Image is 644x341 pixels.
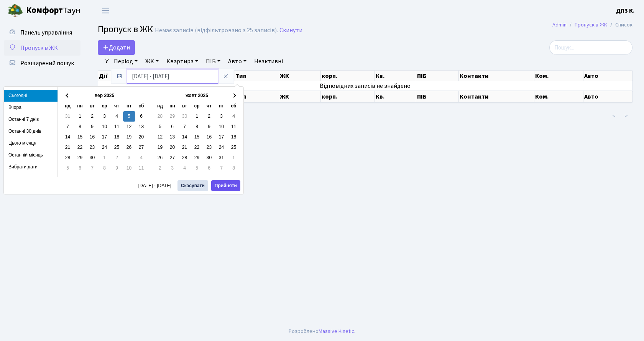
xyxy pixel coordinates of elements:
div: Немає записів (відфільтровано з 25 записів). [155,27,278,34]
span: Панель управління [20,28,72,37]
td: 8 [228,163,240,173]
td: 10 [99,122,111,132]
th: ср [191,101,203,111]
span: Додати [103,43,130,52]
th: корп. [321,91,375,102]
td: 14 [62,132,74,142]
button: Прийняти [211,180,240,191]
th: Контакти [459,71,534,81]
img: logo.png [8,3,23,18]
th: ЖК [279,71,321,81]
th: сб [228,101,240,111]
span: Пропуск в ЖК [98,23,153,36]
td: 31 [62,111,74,122]
td: 7 [62,122,74,132]
td: 10 [215,122,228,132]
td: 25 [111,142,123,153]
td: 4 [135,153,148,163]
a: ПІБ [203,55,223,68]
th: Авто [583,91,632,102]
td: 5 [123,111,135,122]
td: 13 [166,132,179,142]
a: Період [111,55,141,68]
td: 15 [191,132,203,142]
td: 16 [86,132,99,142]
td: 30 [86,153,99,163]
th: ПІБ [416,71,459,81]
td: 17 [99,132,111,142]
td: 3 [215,111,228,122]
td: 29 [191,153,203,163]
td: 24 [99,142,111,153]
td: 19 [123,132,135,142]
a: Неактивні [251,55,286,68]
td: 18 [111,132,123,142]
td: 6 [74,163,86,173]
li: Сьогодні [4,90,58,102]
td: 2 [203,111,215,122]
td: 10 [123,163,135,173]
li: Список [607,21,632,29]
th: Тип [235,91,279,102]
th: нд [154,101,166,111]
td: 3 [99,111,111,122]
td: 5 [154,122,166,132]
td: 29 [166,111,179,122]
td: 1 [74,111,86,122]
a: Admin [552,21,567,29]
li: Вчора [4,102,58,114]
td: 26 [154,153,166,163]
td: 14 [179,132,191,142]
td: 8 [191,122,203,132]
td: 4 [228,111,240,122]
th: Дії [98,71,143,81]
td: 22 [191,142,203,153]
td: 21 [179,142,191,153]
nav: breadcrumb [541,17,644,33]
td: 6 [166,122,179,132]
a: Авто [225,55,250,68]
td: 20 [166,142,179,153]
td: 2 [154,163,166,173]
td: 20 [135,132,148,142]
td: 3 [166,163,179,173]
td: 1 [191,111,203,122]
td: 25 [228,142,240,153]
td: 4 [111,111,123,122]
th: ср [99,101,111,111]
li: Останні 7 днів [4,114,58,125]
td: 7 [179,122,191,132]
th: вт [86,101,99,111]
th: Авто [583,71,632,81]
a: Панель управління [4,25,80,40]
th: Тип [235,71,279,81]
li: Цього місяця [4,137,58,149]
td: 8 [99,163,111,173]
td: 21 [62,142,74,153]
th: пт [215,101,228,111]
td: 23 [203,142,215,153]
td: 11 [111,122,123,132]
b: ДП3 К. [616,7,635,15]
button: Переключити навігацію [96,4,115,17]
td: 30 [179,111,191,122]
td: 8 [74,122,86,132]
td: 7 [86,163,99,173]
td: 28 [62,153,74,163]
td: 1 [228,153,240,163]
td: 23 [86,142,99,153]
button: Скасувати [177,180,208,191]
th: Кв. [375,91,416,102]
div: Розроблено . [289,327,355,336]
th: пт [123,101,135,111]
td: 24 [215,142,228,153]
th: чт [111,101,123,111]
td: 27 [166,153,179,163]
b: Комфорт [26,4,63,16]
span: [DATE] - [DATE] [138,183,174,188]
th: чт [203,101,215,111]
td: 30 [203,153,215,163]
td: 3 [123,153,135,163]
th: пн [74,101,86,111]
td: 26 [123,142,135,153]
